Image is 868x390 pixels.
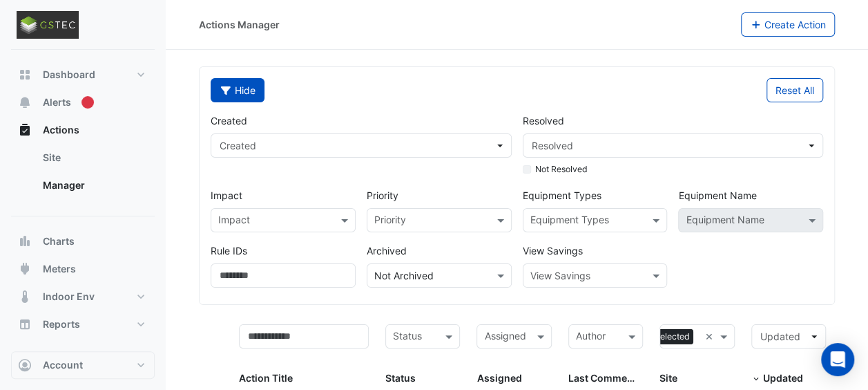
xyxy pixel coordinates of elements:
[211,133,512,158] button: Created
[43,95,71,109] span: Alerts
[523,188,668,203] label: Equipment Types
[659,372,677,384] span: Site
[532,140,573,151] span: Resolved
[372,212,406,230] div: Priority
[705,329,717,345] span: Clear
[43,262,76,276] span: Meters
[568,372,648,384] span: Last Commented
[741,12,836,37] button: Create Action
[43,234,75,248] span: Charts
[43,68,95,82] span: Dashboard
[18,262,32,276] app-icon: Meters
[199,17,280,32] div: Actions Manager
[523,133,824,158] button: Resolved
[476,372,521,384] span: Assigned
[211,188,242,203] label: Impact
[11,61,155,89] button: Dashboard
[11,255,155,283] button: Meters
[11,228,155,255] button: Charts
[18,317,32,331] app-icon: Reports
[239,372,293,384] span: Action Title
[528,212,609,230] div: Equipment Types
[385,372,416,384] span: Status
[220,140,256,151] span: Created
[11,310,155,338] button: Reports
[11,89,155,116] button: Alerts
[18,68,32,82] app-icon: Dashboard
[81,96,94,109] div: Tooltip anchor
[11,116,155,144] button: Actions
[11,351,155,379] button: Account
[32,171,155,199] a: Manager
[751,324,826,349] button: Updated
[32,144,155,171] a: Site
[684,212,764,230] div: Equipment Name
[760,331,800,342] span: Updated
[17,11,79,39] img: Company Logo
[43,123,79,137] span: Actions
[523,113,564,128] label: Resolved
[18,234,32,248] app-icon: Charts
[367,188,398,203] label: Priority
[763,372,803,384] span: Updated
[766,78,823,102] button: Reset All
[367,243,512,258] label: Archived
[11,283,155,310] button: Indoor Env
[211,113,247,128] label: Created
[43,317,80,331] span: Reports
[523,243,583,258] label: View Savings
[216,212,250,230] div: Impact
[678,188,823,203] label: Equipment Name
[535,163,588,176] label: Not Resolved
[11,144,155,205] div: Actions
[43,358,83,372] span: Account
[18,123,32,137] app-icon: Actions
[211,78,264,102] button: Hide
[211,243,247,258] label: Rule IDs
[18,290,32,304] app-icon: Indoor Env
[18,95,32,109] app-icon: Alerts
[821,343,854,376] div: Open Intercom Messenger
[43,290,95,304] span: Indoor Env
